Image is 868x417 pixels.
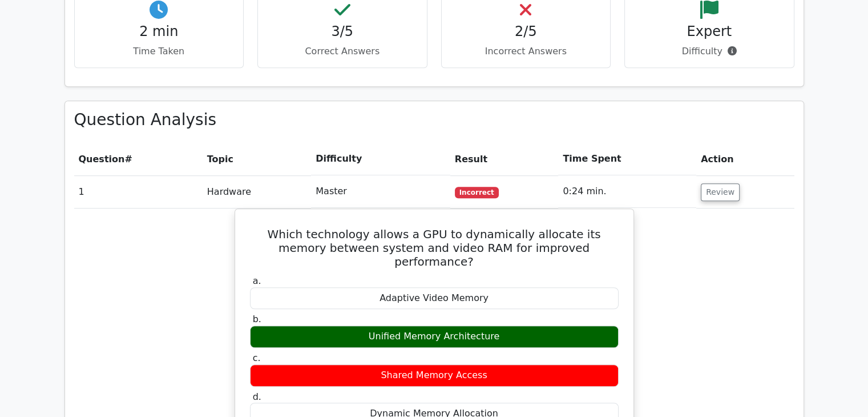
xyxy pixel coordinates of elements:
[74,175,203,208] td: 1
[451,45,601,58] p: Incorrect Answers
[79,154,125,165] span: Question
[253,314,261,324] span: b.
[696,143,794,175] th: Action
[250,287,619,310] div: Adaptive Video Memory
[634,23,785,40] h4: Expert
[74,110,794,130] h3: Question Analysis
[250,364,619,387] div: Shared Memory Access
[250,326,619,348] div: Unified Memory Architecture
[249,227,620,268] h5: Which technology allows a GPU to dynamically allocate its memory between system and video RAM for...
[253,275,261,286] span: a.
[84,45,235,58] p: Time Taken
[203,175,311,208] td: Hardware
[450,143,559,175] th: Result
[701,183,740,201] button: Review
[267,23,418,40] h4: 3/5
[558,143,696,175] th: Time Spent
[253,391,261,402] span: d.
[558,175,696,208] td: 0:24 min.
[84,23,235,40] h4: 2 min
[634,45,785,58] p: Difficulty
[311,175,450,208] td: Master
[203,143,311,175] th: Topic
[311,143,450,175] th: Difficulty
[267,45,418,58] p: Correct Answers
[253,352,261,363] span: c.
[451,23,601,40] h4: 2/5
[455,187,499,198] span: Incorrect
[74,143,203,175] th: #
